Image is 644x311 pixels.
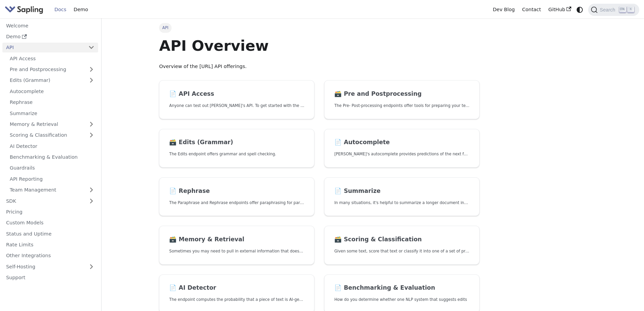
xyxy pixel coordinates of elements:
[159,226,314,265] a: 🗃️ Memory & RetrievalSometimes you may need to pull in external information that doesn't fit in t...
[6,97,98,107] a: Rephrase
[2,207,98,217] a: Pricing
[2,251,98,261] a: Other Integrations
[324,177,480,216] a: 📄️ SummarizeIn many situations, it's helpful to summarize a longer document into a shorter, more ...
[2,218,98,228] a: Custom Models
[70,4,92,15] a: Demo
[334,151,469,157] p: Sapling's autocomplete provides predictions of the next few characters or words
[6,65,98,74] a: Pre and Postprocessing
[6,86,98,96] a: Autocomplete
[159,177,314,216] a: 📄️ RephraseThe Paraphrase and Rephrase endpoints offer paraphrasing for particular styles.
[598,7,619,13] span: Search
[6,141,98,151] a: AI Detector
[2,273,98,283] a: Support
[2,196,85,206] a: SDK
[2,21,98,30] a: Welcome
[85,196,98,206] button: Expand sidebar category 'SDK'
[6,75,98,85] a: Edits (Grammar)
[324,129,480,168] a: 📄️ Autocomplete[PERSON_NAME]'s autocomplete provides predictions of the next few characters or words
[6,185,98,195] a: Team Management
[324,80,480,119] a: 🗃️ Pre and PostprocessingThe Pre- Post-processing endpoints offer tools for preparing your text d...
[169,139,304,146] h2: Edits (Grammar)
[334,200,469,206] p: In many situations, it's helpful to summarize a longer document into a shorter, more easily diges...
[2,262,98,271] a: Self-Hosting
[169,284,304,292] h2: AI Detector
[169,200,304,206] p: The Paraphrase and Rephrase endpoints offer paraphrasing for particular styles.
[2,240,98,250] a: Rate Limits
[159,63,480,71] p: Overview of the [URL] API offerings.
[6,119,98,129] a: Memory & Retrieval
[334,296,469,303] p: How do you determine whether one NLP system that suggests edits
[334,236,469,243] h2: Scoring & Classification
[159,23,480,32] nav: Breadcrumbs
[6,130,98,140] a: Scoring & Classification
[518,4,545,15] a: Contact
[334,139,469,146] h2: Autocomplete
[51,4,70,15] a: Docs
[588,4,639,16] button: Search (Ctrl+K)
[2,32,98,42] a: Demo
[6,108,98,118] a: Summarize
[575,5,585,15] button: Switch between dark and light mode (currently system mode)
[159,23,172,32] span: API
[6,174,98,184] a: API Reporting
[159,80,314,119] a: 📄️ API AccessAnyone can test out [PERSON_NAME]'s API. To get started with the API, simply:
[324,226,480,265] a: 🗃️ Scoring & ClassificationGiven some text, score that text or classify it into one of a set of p...
[334,284,469,292] h2: Benchmarking & Evaluation
[6,53,98,63] a: API Access
[169,103,304,109] p: Anyone can test out Sapling's API. To get started with the API, simply:
[6,163,98,173] a: Guardrails
[169,151,304,157] p: The Edits endpoint offers grammar and spell checking.
[159,129,314,168] a: 🗃️ Edits (Grammar)The Edits endpoint offers grammar and spell checking.
[5,5,43,15] img: Sapling.ai
[334,103,469,109] p: The Pre- Post-processing endpoints offer tools for preparing your text data for ingestation as we...
[169,296,304,303] p: The endpoint computes the probability that a piece of text is AI-generated,
[627,6,634,13] kbd: K
[169,187,304,195] h2: Rephrase
[169,248,304,254] p: Sometimes you may need to pull in external information that doesn't fit in the context size of an...
[6,152,98,162] a: Benchmarking & Evaluation
[5,5,46,15] a: Sapling.ai
[169,90,304,98] h2: API Access
[334,90,469,98] h2: Pre and Postprocessing
[159,37,480,55] h1: API Overview
[2,43,85,52] a: API
[169,236,304,243] h2: Memory & Retrieval
[334,187,469,195] h2: Summarize
[85,43,98,52] button: Collapse sidebar category 'API'
[334,248,469,254] p: Given some text, score that text or classify it into one of a set of pre-specified categories.
[545,4,575,15] a: GitHub
[489,4,518,15] a: Dev Blog
[2,229,98,239] a: Status and Uptime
